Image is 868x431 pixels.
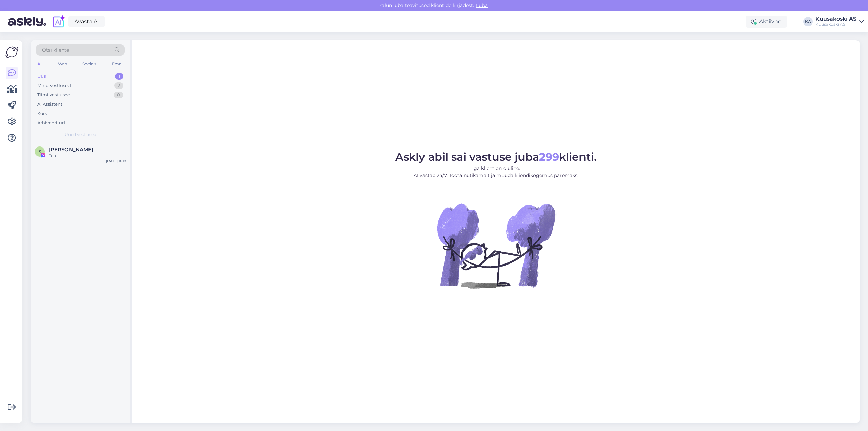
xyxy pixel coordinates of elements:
[746,16,787,28] div: Aktiivne
[52,15,66,29] img: explore-ai
[5,46,18,59] img: Askly Logo
[57,60,68,68] div: Web
[114,92,123,98] div: 0
[49,153,126,159] div: Tere
[395,150,597,163] span: Askly abil sai vastuse juba klienti.
[815,22,856,27] div: Kuusakoski AS
[39,149,41,154] span: S
[115,73,123,80] div: 1
[68,16,105,27] a: Avasta AI
[65,132,96,138] span: Uued vestlused
[114,82,123,89] div: 2
[37,92,71,98] div: Tiimi vestlused
[37,110,47,117] div: Kõik
[815,16,864,27] a: Kuusakoski ASKuusakoski AS
[49,146,93,153] span: Siret Tõnno
[803,17,813,26] div: KA
[815,16,856,22] div: Kuusakoski AS
[37,120,65,126] div: Arhiveeritud
[111,60,125,68] div: Email
[37,73,46,80] div: Uus
[539,150,559,163] b: 299
[37,101,62,108] div: AI Assistent
[37,82,71,89] div: Minu vestlused
[81,60,98,68] div: Socials
[474,2,490,8] span: Luba
[106,159,126,164] div: [DATE] 16:19
[36,60,44,68] div: All
[435,184,557,307] img: No Chat active
[395,165,597,179] p: Iga klient on oluline. AI vastab 24/7. Tööta nutikamalt ja muuda kliendikogemus paremaks.
[42,46,69,54] span: Otsi kliente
